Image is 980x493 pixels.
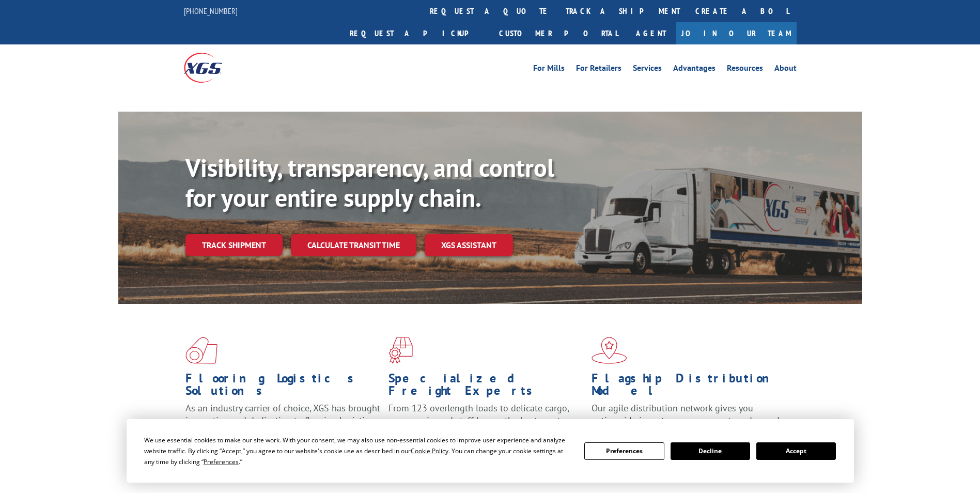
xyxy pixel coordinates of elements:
a: Advantages [673,64,715,75]
img: xgs-icon-flagship-distribution-model-red [592,337,627,364]
a: Join Our Team [676,22,797,44]
a: Services [633,64,662,75]
div: We use essential cookies to make our site work. With your consent, we may also use non-essential ... [144,435,572,467]
a: Track shipment [185,234,283,256]
button: Preferences [584,442,664,460]
span: As an industry carrier of choice, XGS has brought innovation and dedication to flooring logistics... [185,402,380,439]
span: Our agile distribution network gives you nationwide inventory management on demand. [592,402,782,426]
a: Customer Portal [491,22,626,44]
img: xgs-icon-total-supply-chain-intelligence-red [185,337,217,364]
span: Cookie Policy [411,446,448,455]
p: From 123 overlength loads to delicate cargo, our experienced staff knows the best way to move you... [388,402,584,448]
h1: Specialized Freight Experts [388,372,584,402]
div: Cookie Consent Prompt [127,419,854,483]
a: For Retailers [576,64,621,75]
button: Accept [756,442,836,460]
span: Preferences [204,457,239,466]
a: Request a pickup [342,22,491,44]
h1: Flagship Distribution Model [592,372,787,402]
a: XGS ASSISTANT [425,234,513,256]
a: Agent [626,22,676,44]
a: [PHONE_NUMBER] [184,6,238,16]
a: Calculate transit time [291,234,416,256]
img: xgs-icon-focused-on-flooring-red [388,337,413,364]
b: Visibility, transparency, and control for your entire supply chain. [185,151,554,213]
a: For Mills [533,64,565,75]
button: Decline [671,442,750,460]
h1: Flooring Logistics Solutions [185,372,381,402]
a: Resources [727,64,763,75]
a: About [774,64,797,75]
